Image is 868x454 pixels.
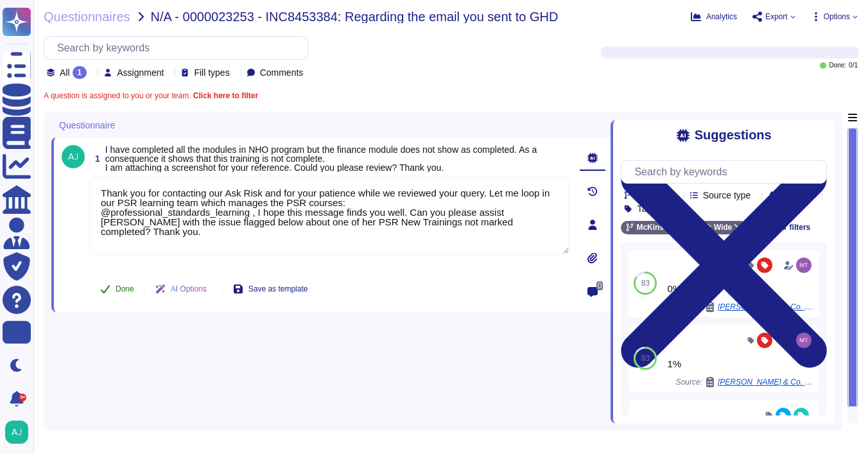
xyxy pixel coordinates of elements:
[5,421,28,444] img: user
[59,121,115,130] span: Questionnaire
[706,13,737,21] span: Analytics
[191,91,258,100] b: Click here to filter
[44,92,258,100] span: A question is assigned to you or your team.
[628,161,826,183] input: Search by keywords
[62,145,85,168] img: user
[105,144,537,173] span: I have completed all the modules in NHO program but the finance module does not show as completed...
[90,154,100,163] span: 1
[73,66,87,79] div: 1
[194,68,229,77] span: Fill types
[596,281,603,290] span: 0
[641,354,650,362] span: 83
[19,394,26,401] div: 9+
[691,12,737,22] button: Analytics
[90,177,569,254] textarea: Thank you for contacting our Ask Risk and for your patience while we reviewed your query. Let me ...
[60,68,70,77] span: All
[796,258,812,273] img: user
[117,68,164,77] span: Assignment
[849,62,858,69] span: 0 / 1
[641,279,650,287] span: 83
[51,37,308,59] input: Search by keywords
[824,13,850,21] span: Options
[90,276,144,302] button: Done
[765,13,788,21] span: Export
[223,276,318,302] button: Save as template
[829,62,846,69] span: Done:
[116,285,134,293] span: Done
[248,285,308,293] span: Save as template
[171,285,207,293] span: AI Options
[3,418,37,446] button: user
[151,10,559,23] span: N/A - 0000023253 - INC8453384: Regarding the email you sent to GHD
[260,68,304,77] span: Comments
[796,333,812,348] img: user
[44,10,130,23] span: Questionnaires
